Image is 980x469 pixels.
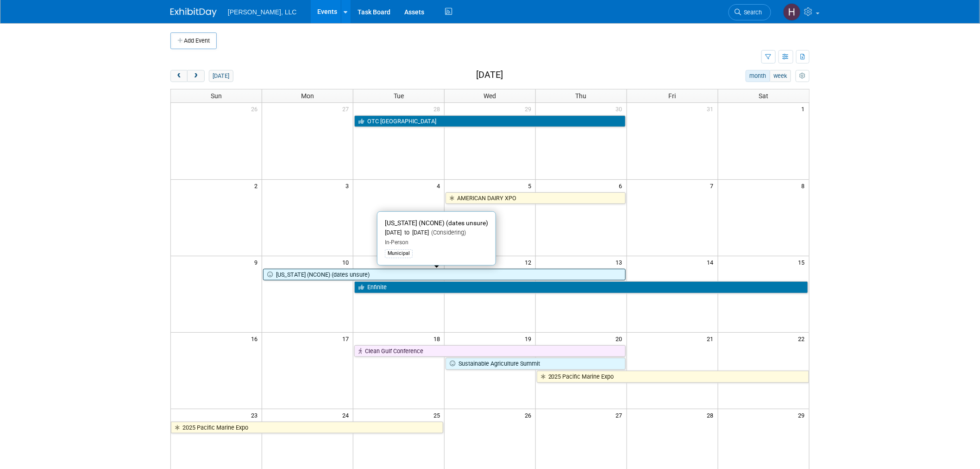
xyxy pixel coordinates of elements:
[250,409,262,421] span: 23
[524,409,535,421] span: 26
[706,103,718,114] span: 31
[729,4,771,20] a: Search
[484,92,496,100] span: Wed
[228,8,297,16] span: [PERSON_NAME], LLC
[615,103,627,114] span: 30
[187,70,204,82] button: next
[170,70,188,82] button: prev
[706,409,718,421] span: 28
[385,249,413,258] div: Municipal
[253,256,262,268] span: 9
[770,70,791,82] button: week
[385,229,488,237] div: [DATE] to [DATE]
[710,180,718,191] span: 7
[354,345,626,357] a: Clean Gulf Conference
[394,92,404,100] span: Tue
[615,409,627,421] span: 27
[759,92,768,100] span: Sat
[618,180,627,191] span: 6
[537,371,809,383] a: 2025 Pacific Marine Expo
[263,269,625,281] a: [US_STATE] (NCONE) (dates unsure)
[446,192,626,204] a: AMERICAN DAIRY XPO
[171,422,443,434] a: 2025 Pacific Marine Expo
[524,103,535,114] span: 29
[576,92,587,100] span: Thu
[209,70,233,82] button: [DATE]
[706,256,718,268] span: 14
[345,180,353,191] span: 3
[433,103,444,114] span: 28
[801,180,809,191] span: 8
[446,358,626,370] a: Sustainable Agriculture Summit
[170,32,217,49] button: Add Event
[746,70,770,82] button: month
[354,115,626,127] a: OTC [GEOGRAPHIC_DATA]
[429,229,466,236] span: (Considering)
[354,281,808,293] a: Enfinite
[433,333,444,344] span: 18
[341,103,353,114] span: 27
[615,333,627,344] span: 20
[250,103,262,114] span: 26
[170,8,217,17] img: ExhibitDay
[211,92,222,100] span: Sun
[527,180,535,191] span: 5
[801,103,809,114] span: 1
[385,219,488,227] span: [US_STATE] (NCONE) (dates unsure)
[796,70,810,82] button: myCustomButton
[669,92,676,100] span: Fri
[436,180,444,191] span: 4
[524,333,535,344] span: 19
[301,92,314,100] span: Mon
[341,333,353,344] span: 17
[524,256,535,268] span: 12
[476,70,503,80] h2: [DATE]
[783,3,801,21] img: Hannah Mulholland
[341,409,353,421] span: 24
[615,256,627,268] span: 13
[250,333,262,344] span: 16
[433,409,444,421] span: 25
[706,333,718,344] span: 21
[741,9,762,16] span: Search
[798,256,809,268] span: 15
[798,333,809,344] span: 22
[341,256,353,268] span: 10
[385,239,408,246] span: In-Person
[798,409,809,421] span: 29
[799,73,805,79] i: Personalize Calendar
[253,180,262,191] span: 2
